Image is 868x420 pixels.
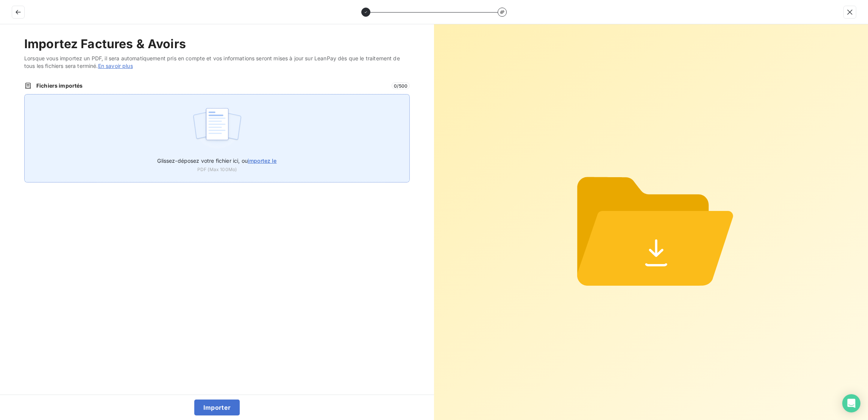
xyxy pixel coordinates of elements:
button: Importer [194,400,240,415]
h2: Importez Factures & Avoirs [24,36,410,52]
span: PDF (Max 100Mo) [197,166,237,173]
a: En savoir plus [98,63,133,69]
div: Open Intercom Messenger [842,394,860,412]
span: 0 / 500 [392,82,410,89]
span: importez le [248,157,277,164]
span: Glissez-déposez votre fichier ici, ou [157,157,276,164]
span: Lorsque vous importez un PDF, il sera automatiquement pris en compte et vos informations seront m... [24,55,410,70]
img: illustration [192,104,242,152]
span: Fichiers importés [36,82,387,90]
